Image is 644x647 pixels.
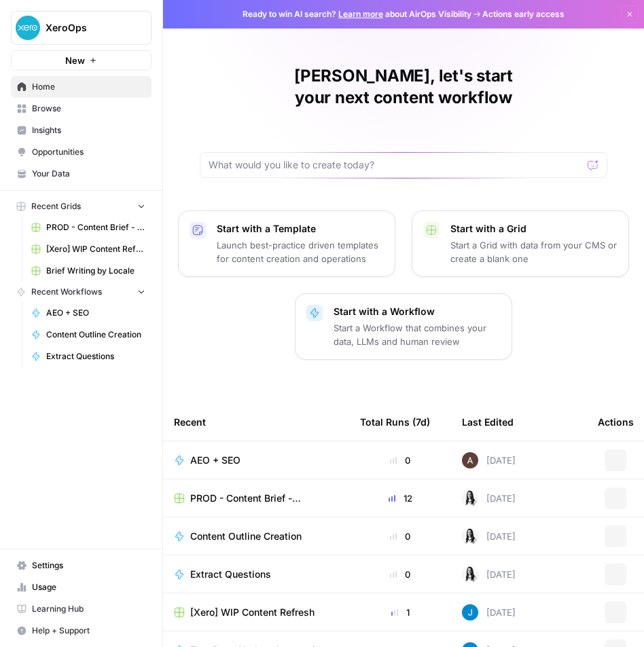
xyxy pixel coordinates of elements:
[174,403,338,441] div: Recent
[462,566,516,583] div: [DATE]
[11,76,151,98] a: Home
[11,163,151,185] a: Your Data
[174,606,338,619] a: [Xero] WIP Content Refresh
[243,8,471,20] span: Ready to win AI search? about AirOps Visibility
[462,528,478,544] img: zka6akx770trzh69562he2ydpv4t
[190,454,240,467] span: AEO + SEO
[462,604,516,621] div: [DATE]
[32,168,145,180] span: Your Data
[190,492,338,505] span: PROD - Content Brief - CoreAcquisition
[462,490,478,506] img: zka6akx770trzh69562he2ydpv4t
[462,604,478,621] img: f85hw8tywoplficgl91lqp4dk9qs
[11,11,151,45] button: Workspace: XeroOps
[11,598,151,620] a: Learning Hub
[360,403,430,441] div: Total Runs (7d)
[46,265,145,277] span: Brief Writing by Locale
[360,606,440,619] div: 1
[32,581,145,593] span: Usage
[25,238,151,260] a: [Xero] WIP Content Refresh
[209,158,582,172] input: What would you like to create today?
[412,210,629,277] button: Start with a GridStart a Grid with data from your CMS or create a blank one
[190,568,271,581] span: Extract Questions
[462,452,516,468] div: [DATE]
[360,492,440,505] div: 12
[295,293,512,360] button: Start with a WorkflowStart a Workflow that combines your data, LLMs and human review
[11,50,151,71] button: New
[11,555,151,576] a: Settings
[462,566,478,583] img: zka6akx770trzh69562he2ydpv4t
[217,238,384,265] p: Launch best-practice driven templates for content creation and operations
[360,454,440,467] div: 0
[46,350,145,363] span: Extract Questions
[11,119,151,141] a: Insights
[11,141,151,163] a: Opportunities
[360,568,440,581] div: 0
[174,530,338,543] a: Content Outline Creation
[32,559,145,572] span: Settings
[46,243,145,255] span: [Xero] WIP Content Refresh
[450,222,618,236] p: Start with a Grid
[462,490,516,506] div: [DATE]
[32,146,145,158] span: Opportunities
[174,492,338,505] a: PROD - Content Brief - CoreAcquisition
[200,65,607,109] h1: [PERSON_NAME], let's start your next content workflow
[174,568,338,581] a: Extract Questions
[11,282,151,302] button: Recent Workflows
[11,576,151,598] a: Usage
[482,8,565,20] span: Actions early access
[25,302,151,324] a: AEO + SEO
[598,403,634,441] div: Actions
[25,346,151,367] a: Extract Questions
[32,124,145,136] span: Insights
[174,454,338,467] a: AEO + SEO
[11,196,151,217] button: Recent Grids
[334,305,501,318] p: Start with a Workflow
[31,200,81,212] span: Recent Grids
[46,21,128,35] span: XeroOps
[462,403,514,441] div: Last Edited
[16,16,40,40] img: XeroOps Logo
[25,260,151,282] a: Brief Writing by Locale
[334,321,501,348] p: Start a Workflow that combines your data, LLMs and human review
[31,286,102,298] span: Recent Workflows
[11,620,151,642] button: Help + Support
[11,98,151,119] a: Browse
[217,222,384,236] p: Start with a Template
[178,210,395,277] button: Start with a TemplateLaunch best-practice driven templates for content creation and operations
[462,528,516,544] div: [DATE]
[462,452,478,468] img: wtbmvrjo3qvncyiyitl6zoukl9gz
[338,9,383,19] a: Learn more
[190,606,315,619] span: [Xero] WIP Content Refresh
[32,603,145,615] span: Learning Hub
[32,625,145,637] span: Help + Support
[46,329,145,341] span: Content Outline Creation
[46,307,145,319] span: AEO + SEO
[360,530,440,543] div: 0
[32,103,145,115] span: Browse
[65,54,85,67] span: New
[46,221,145,234] span: PROD - Content Brief - CoreAcquisition
[450,238,618,265] p: Start a Grid with data from your CMS or create a blank one
[25,324,151,346] a: Content Outline Creation
[32,81,145,93] span: Home
[25,217,151,238] a: PROD - Content Brief - CoreAcquisition
[190,530,302,543] span: Content Outline Creation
